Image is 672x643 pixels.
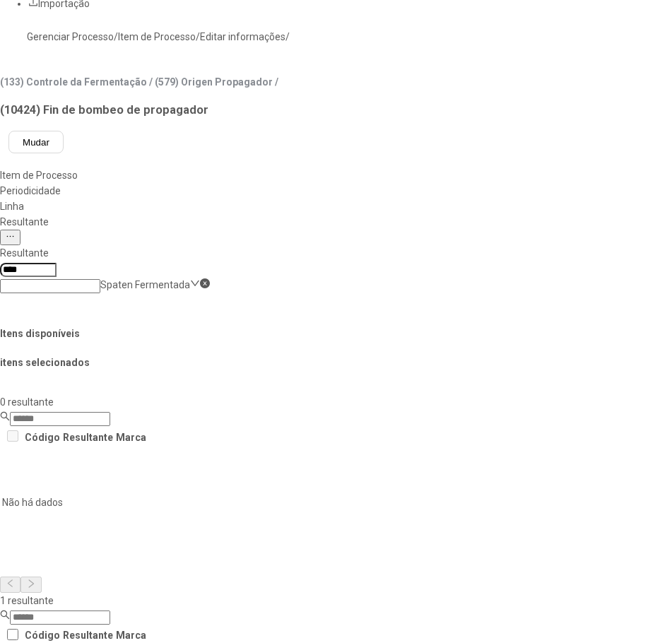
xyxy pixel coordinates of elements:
a: Gerenciar Processo [27,31,114,42]
nz-select-item: Spaten Fermentada [100,279,190,290]
p: Não há dados [2,495,257,510]
a: Item de Processo [118,31,196,42]
nz-breadcrumb-separator: / [285,31,290,42]
span: Mudar [23,137,49,148]
nz-breadcrumb-separator: / [114,31,118,42]
a: Editar informações [200,31,285,42]
th: Resultante [62,427,114,447]
nz-breadcrumb-separator: / [196,31,200,42]
button: Mudar [8,131,64,153]
th: Marca [115,427,147,447]
th: Código [24,427,61,447]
